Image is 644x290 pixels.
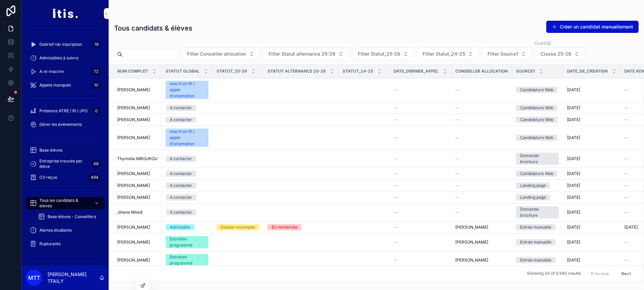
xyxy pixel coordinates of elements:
a: [PERSON_NAME] [117,135,158,140]
div: 19 [92,40,100,49]
span: -- [393,257,398,263]
a: [PERSON_NAME] [117,257,158,263]
div: Landing page [520,182,546,189]
span: Alertes étudiants [39,228,72,233]
a: [PERSON_NAME] [117,225,158,230]
span: Base élèves [39,148,62,153]
span: -- [455,135,459,140]
a: -- [455,156,508,161]
span: Filter Statut_24-25 [423,51,465,57]
span: Showing 30 of 6380 results [527,271,581,276]
span: -- [393,225,398,230]
a: Rupturants [26,238,105,250]
a: Candidature Web [516,105,559,111]
span: -- [624,183,628,188]
span: [PERSON_NAME] [117,239,150,245]
a: Créer un candidat manuellement [546,21,639,33]
span: -- [393,156,398,161]
a: [DATE] [567,225,616,230]
a: A contacter [166,194,208,200]
div: A contacter [170,209,192,215]
a: A ré-inscrire72 [26,65,105,78]
a: -- [393,87,447,93]
div: Candidature Web [520,87,553,93]
div: Entrée manuelle [520,239,551,245]
span: -- [624,239,628,245]
span: -- [624,105,628,111]
a: [PERSON_NAME] [455,257,508,263]
a: [PERSON_NAME] [117,105,158,111]
a: [DATE] [567,210,616,215]
span: -- [455,105,459,111]
a: Présence ATRE / RI / JPO0 [26,105,105,117]
span: -- [455,87,459,93]
div: Demande brochure [520,206,555,218]
a: Candidature Web [516,87,559,93]
span: Filter Conseiller allocation [187,51,246,57]
button: Select Button [535,47,585,60]
div: Candidature Web [520,117,553,123]
label: Classe [535,40,551,46]
div: Inscrit en RI / appel d'orientation [170,81,204,99]
span: [PERSON_NAME] [117,225,150,230]
a: A contacter [166,209,208,215]
span: Admissibles à suivre [39,55,78,61]
span: [DATE] [624,225,638,230]
a: [DATE] [567,135,616,140]
a: [PERSON_NAME] [117,171,158,176]
a: [DATE] [567,257,616,263]
span: -- [455,156,459,161]
span: [PERSON_NAME] [117,135,150,140]
div: A contacter [170,117,192,123]
span: -- [393,87,398,93]
div: A contacter [170,171,192,177]
a: Landing page [516,194,559,200]
span: Statut_24-25 [343,69,373,74]
a: -- [455,135,508,140]
span: -- [624,210,628,215]
span: Jihene Miladi [117,210,143,215]
span: -- [393,183,398,188]
a: [DATE] [567,195,616,200]
button: Next [617,268,636,279]
div: 10 [92,81,100,89]
span: -- [393,239,398,245]
span: -- [393,135,398,140]
div: 0 [92,107,100,115]
span: A ré-inscrire [39,69,64,74]
a: Entreprise trouvée par élève48 [26,158,105,170]
a: Demande brochure [516,153,559,165]
a: [DATE] [567,156,616,161]
div: Admissible [170,224,190,230]
a: [PERSON_NAME] [117,183,158,188]
a: -- [455,183,508,188]
a: A contacter [166,105,208,111]
a: -- [455,117,508,122]
div: Candidature Web [520,105,553,111]
a: Inscrit en RI / appel d'orientation [166,81,208,99]
div: 494 [89,173,100,181]
span: [DATE] [567,257,580,263]
a: -- [455,105,508,111]
a: Candidature Web [516,171,559,177]
div: Entretien programmé [170,236,204,248]
span: [PERSON_NAME] [117,87,150,93]
a: Gérer les évènements [26,118,105,131]
a: -- [393,117,447,122]
span: -- [624,87,628,93]
div: Candidature Web [520,171,553,177]
a: -- [393,105,447,111]
div: Dossier incomplet [221,224,255,230]
button: Select Button [181,47,260,60]
a: -- [455,171,508,176]
span: [DATE] [567,105,580,111]
div: Landing page [520,194,546,200]
span: MTT [28,274,40,282]
span: Date_dernier_appel [393,69,439,74]
a: Debrief rdv inscription19 [26,38,105,51]
a: Entretien programmé [166,236,208,248]
span: [DATE] [567,195,580,200]
span: [DATE] [567,183,580,188]
div: A contacter [170,105,192,111]
a: [DATE] [567,117,616,122]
